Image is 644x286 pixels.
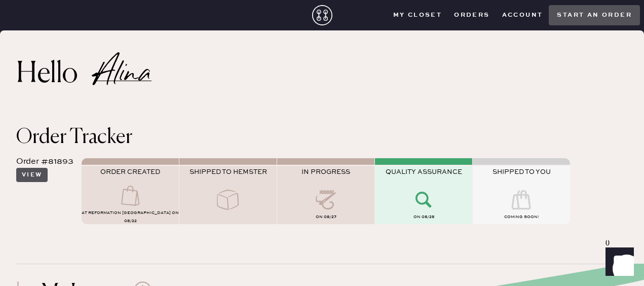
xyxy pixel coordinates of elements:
[493,168,551,176] span: SHIPPED TO YOU
[301,168,350,176] span: IN PROGRESS
[16,62,96,87] h2: Hello
[316,214,336,220] span: on 08/27
[387,8,448,23] button: My Closet
[496,8,549,23] button: Account
[16,168,48,182] button: View
[96,68,151,81] h2: Alina
[16,127,132,148] span: Order Tracker
[82,210,179,224] span: AT Reformation [GEOGRAPHIC_DATA] on 08/22
[386,168,462,176] span: QUALITY ASSURANCE
[16,156,73,168] div: Order #81893
[100,168,160,176] span: ORDER CREATED
[596,240,639,284] iframe: Front Chat
[549,5,640,25] button: Start an order
[504,214,539,220] span: COMING SOON!
[448,8,496,23] button: Orders
[413,214,434,220] span: on 08/28
[190,168,267,176] span: SHIPPED TO HEMSTER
